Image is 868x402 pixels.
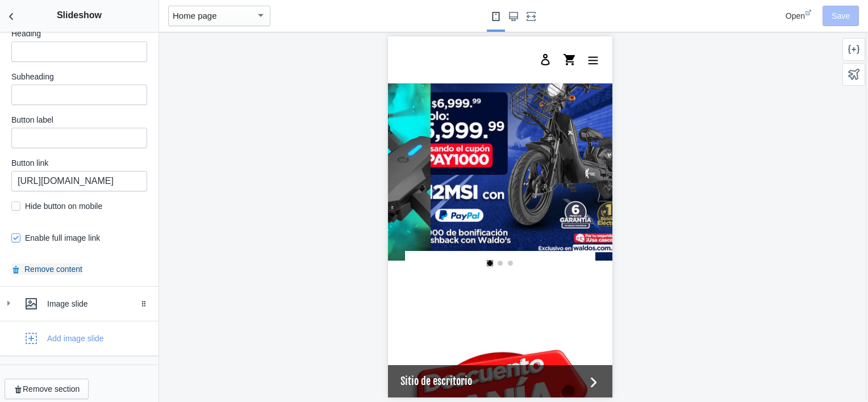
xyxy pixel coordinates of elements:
[11,263,82,275] button: Remove content
[47,298,150,309] div: Image slide
[11,157,147,169] label: Button link
[120,224,126,230] a: Select slide 3
[11,200,102,212] label: Hide button on mobile
[786,11,805,20] span: Open
[11,28,147,39] label: Heading
[12,337,197,353] span: Sitio de escritorio
[12,3,52,43] a: image
[173,11,217,20] mat-select-trigger: Home page
[193,12,217,35] button: Menú
[11,232,100,244] label: Enable full image link
[99,224,105,230] a: Select slide 1
[11,71,147,82] label: Subheading
[11,114,147,125] label: Button label
[110,224,115,230] a: Select slide 2
[5,379,89,399] button: Remove section
[47,333,104,344] div: Add image slide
